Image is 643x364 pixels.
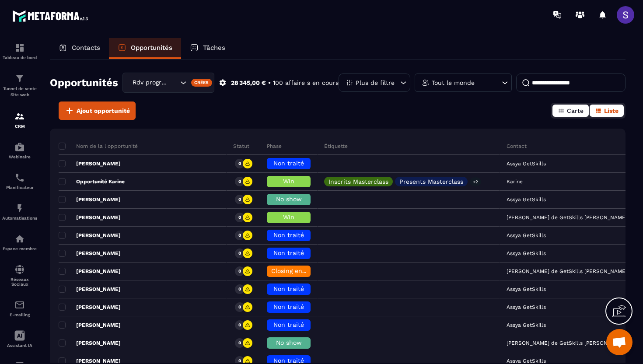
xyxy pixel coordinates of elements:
[399,178,463,185] p: Presents Masterclass
[59,178,125,185] p: Opportunité Karine
[59,160,121,167] p: [PERSON_NAME]
[273,321,304,328] span: Non traité
[2,293,37,324] a: emailemailE-mailing
[273,303,304,310] span: Non traité
[233,143,249,150] p: Statut
[2,277,37,287] p: Réseaux Sociaux
[50,74,118,91] h2: Opportunités
[14,142,25,152] img: automations
[238,268,241,274] p: 0
[2,196,37,227] a: automationsautomationsAutomatisations
[14,264,25,275] img: social-network
[14,172,25,183] img: scheduler
[604,107,619,114] span: Liste
[14,203,25,213] img: automations
[238,304,241,310] p: 0
[14,300,25,310] img: email
[276,196,302,203] span: No show
[267,143,282,150] p: Phase
[238,214,241,220] p: 0
[2,36,37,66] a: formationformationTableau de bord
[50,38,109,59] a: Contacts
[59,286,121,293] p: [PERSON_NAME]
[2,105,37,135] a: formationformationCRM
[2,246,37,251] p: Espace membre
[238,250,241,256] p: 0
[2,55,37,60] p: Tableau de bord
[130,78,169,87] span: Rdv programmé
[59,339,121,346] p: [PERSON_NAME]
[273,231,304,238] span: Non traité
[567,107,584,114] span: Carte
[552,105,589,117] button: Carte
[2,154,37,159] p: Webinaire
[238,340,241,346] p: 0
[131,44,172,52] p: Opportunités
[268,79,271,87] p: •
[181,38,234,59] a: Tâches
[231,79,266,87] p: 28 345,00 €
[283,213,294,220] span: Win
[59,232,121,239] p: [PERSON_NAME]
[109,38,181,59] a: Opportunités
[2,258,37,293] a: social-networksocial-networkRéseaux Sociaux
[191,79,213,87] div: Créer
[14,111,25,122] img: formation
[59,268,121,275] p: [PERSON_NAME]
[432,80,475,86] p: Tout le monde
[2,312,37,317] p: E-mailing
[169,78,178,87] input: Search for option
[238,196,241,203] p: 0
[59,196,121,203] p: [PERSON_NAME]
[122,73,214,93] div: Search for option
[59,304,121,311] p: [PERSON_NAME]
[14,42,25,53] img: formation
[276,339,302,346] span: No show
[356,80,395,86] p: Plus de filtre
[72,44,100,52] p: Contacts
[2,135,37,166] a: automationsautomationsWebinaire
[59,101,136,120] button: Ajout opportunité
[2,166,37,196] a: schedulerschedulerPlanificateur
[59,214,121,221] p: [PERSON_NAME]
[283,178,294,185] span: Win
[77,106,130,115] span: Ajout opportunité
[590,105,624,117] button: Liste
[59,250,121,257] p: [PERSON_NAME]
[470,177,481,186] p: +2
[328,178,388,185] p: Inscrits Masterclass
[2,343,37,348] p: Assistant IA
[273,285,304,292] span: Non traité
[606,329,633,355] div: Ouvrir le chat
[59,322,121,329] p: [PERSON_NAME]
[14,234,25,244] img: automations
[238,161,241,167] p: 0
[238,358,241,364] p: 0
[273,160,304,167] span: Non traité
[2,124,37,129] p: CRM
[12,8,91,24] img: logo
[271,267,321,274] span: Closing en cours
[238,232,241,238] p: 0
[238,178,241,185] p: 0
[2,324,37,354] a: Assistant IA
[2,227,37,258] a: automationsautomationsEspace membre
[273,79,339,87] p: 100 affaire s en cours
[14,73,25,84] img: formation
[238,286,241,292] p: 0
[324,143,348,150] p: Étiquette
[2,216,37,220] p: Automatisations
[273,249,304,256] span: Non traité
[507,143,527,150] p: Contact
[238,322,241,328] p: 0
[59,143,138,150] p: Nom de la l'opportunité
[2,86,37,98] p: Tunnel de vente Site web
[2,185,37,190] p: Planificateur
[273,357,304,364] span: Non traité
[203,44,225,52] p: Tâches
[2,66,37,105] a: formationformationTunnel de vente Site web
